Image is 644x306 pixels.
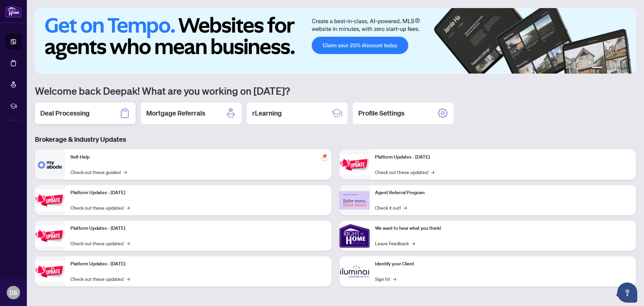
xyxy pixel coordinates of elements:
[126,204,130,211] span: →
[605,67,608,70] button: 2
[70,154,326,161] p: Self-Help
[5,5,21,17] img: logo
[339,221,370,251] img: We want to hear what you think!
[375,275,396,282] a: Sign In!→
[616,67,619,70] button: 4
[393,275,396,282] span: →
[70,239,130,247] a: Check out these updates!→
[375,239,415,247] a: Leave Feedback→
[627,67,629,70] button: 6
[126,239,130,247] span: →
[621,67,624,70] button: 5
[321,152,329,160] span: pushpin
[40,108,90,118] h2: Deal Processing
[126,275,130,282] span: →
[9,288,17,297] span: DS
[35,8,636,74] img: Slide 0
[339,154,370,175] img: Platform Updates - June 23, 2025
[70,189,326,196] p: Platform Updates - [DATE]
[123,168,127,176] span: →
[146,108,205,118] h2: Mortgage Referrals
[617,282,637,303] button: Open asap
[358,108,405,118] h2: Profile Settings
[35,149,65,180] img: Self-Help
[404,204,407,211] span: →
[35,135,636,144] h3: Brokerage & Industry Updates
[35,190,65,211] img: Platform Updates - September 16, 2025
[252,108,282,118] h2: rLearning
[35,225,65,247] img: Platform Updates - July 21, 2025
[610,67,613,70] button: 3
[375,168,434,176] a: Check out these updates!→
[339,191,370,210] img: Agent Referral Program
[70,225,326,232] p: Platform Updates - [DATE]
[375,225,631,232] p: We want to hear what you think!
[592,67,602,70] button: 1
[375,260,631,268] p: Identify your Client
[35,84,636,97] h1: Welcome back Deepak! What are you working on [DATE]?
[70,260,326,268] p: Platform Updates - [DATE]
[375,154,631,161] p: Platform Updates - [DATE]
[375,204,407,211] a: Check it out!→
[70,204,130,211] a: Check out these updates!→
[375,189,631,196] p: Agent Referral Program
[70,275,130,282] a: Check out these updates!→
[431,168,434,176] span: →
[35,261,65,282] img: Platform Updates - July 8, 2025
[339,256,370,287] img: Identify your Client
[412,239,415,247] span: →
[70,168,127,176] a: Check out these guides!→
